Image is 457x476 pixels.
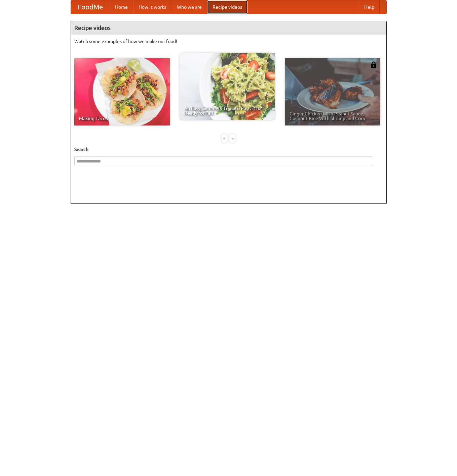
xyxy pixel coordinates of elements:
h5: Search [74,146,383,153]
span: Making Tacos [79,116,165,121]
h4: Recipe videos [71,21,386,35]
a: Recipe videos [207,0,247,14]
a: How it works [133,0,172,14]
img: 483408.png [370,62,377,68]
div: « [222,134,228,143]
span: An Easy, Summery Tomato Pasta That's Ready for Fall [184,106,270,115]
p: Watch some examples of how we make our food! [74,38,383,45]
a: An Easy, Summery Tomato Pasta That's Ready for Fall [180,53,275,120]
a: Who we are [172,0,207,14]
a: FoodMe [71,0,110,14]
div: » [229,134,235,143]
a: Home [110,0,133,14]
a: Help [359,0,380,14]
a: Making Tacos [74,58,170,125]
